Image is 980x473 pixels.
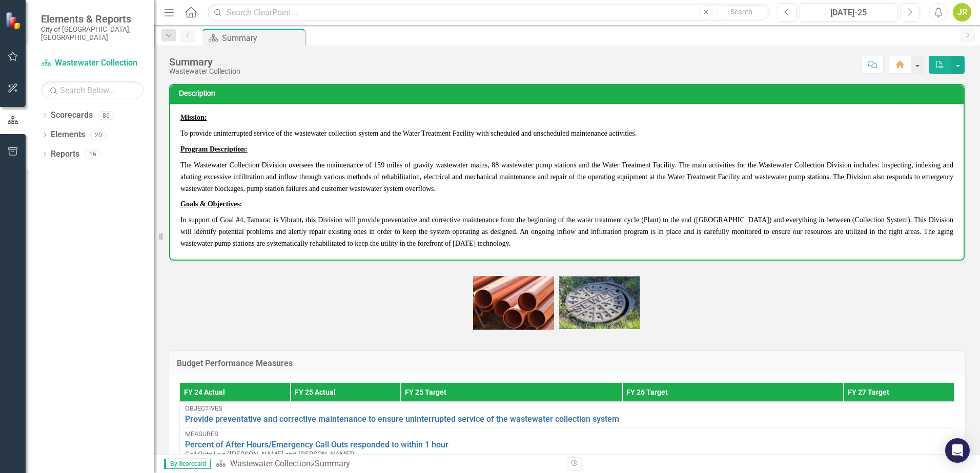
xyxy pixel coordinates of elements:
[716,5,767,19] button: Search
[185,440,949,449] a: Percent of After Hours/Emergency Call Outs responded to within 1 hour
[169,68,240,75] div: Wastewater Collection
[180,161,953,192] span: The Wastewater Collection Division oversees the maintenance of 159 miles of gravity wastewater ma...
[800,3,897,21] button: [DATE]-25
[216,458,559,470] div: »
[90,131,107,139] div: 20
[185,431,949,438] div: Measures
[41,81,144,99] input: Search Below...
[98,111,114,120] div: 86
[180,145,248,153] span: Program Description:
[51,129,85,141] a: Elements
[41,25,144,42] small: City of [GEOGRAPHIC_DATA], [GEOGRAPHIC_DATA]
[41,57,144,69] a: Wastewater Collection
[185,415,949,424] a: Provide preventative and corrective maintenance to ensure uninterrupted service of the wastewater...
[945,438,970,463] div: Open Intercom Messenger
[5,12,23,30] img: ClearPoint Strategy
[51,110,93,121] a: Scorecards
[953,3,971,21] button: JR
[315,459,350,468] div: Summary
[230,459,311,468] a: Wastewater Collection
[180,200,242,208] span: Goals & Objectives:
[180,402,954,427] td: Double-Click to Edit Right Click for Context Menu
[730,8,752,16] span: Search
[803,7,894,19] div: [DATE]-25
[177,359,957,368] h3: Budget Performance Measures
[164,459,211,469] span: By Scorecard
[51,148,79,160] a: Reports
[180,216,953,247] span: In support of Goal #4, Tamarac is Vibrant, this Division will provide preventative and corrective...
[179,90,958,98] h3: Description
[180,130,637,137] span: To provide uninterrupted service of the wastewater collection system and the Water Treatment Faci...
[185,450,355,458] span: Call Outs Log ([PERSON_NAME] and [PERSON_NAME])
[222,32,302,45] div: Summary
[185,405,949,412] div: Objectives
[559,276,640,329] img: sewer-3305945_640.jpg
[85,150,101,159] div: 16
[208,4,770,21] input: Search ClearPoint...
[41,13,144,25] span: Elements & Reports
[180,114,207,121] u: Mission:
[169,56,240,68] div: Summary
[473,276,554,330] img: sewer-pipes-2259514_640.jpg
[180,427,954,462] td: Double-Click to Edit Right Click for Context Menu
